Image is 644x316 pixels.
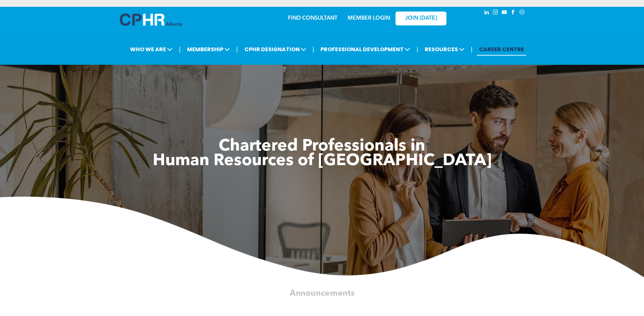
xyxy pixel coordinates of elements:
[405,15,437,22] span: JOIN [DATE]
[395,12,446,25] a: JOIN [DATE]
[242,43,308,56] span: CPHR DESIGNATION
[179,42,181,56] li: |
[510,8,517,18] a: facebook
[483,8,491,18] a: linkedin
[423,43,466,56] span: RESOURCES
[120,14,182,26] img: A blue and white logo for cp alberta
[288,16,337,21] a: FIND CONSULTANT
[318,43,412,56] span: PROFESSIONAL DEVELOPMENT
[236,42,238,56] li: |
[501,8,508,18] a: youtube
[290,289,355,297] span: Announcements
[313,42,314,56] li: |
[153,153,492,169] span: Human Resources of [GEOGRAPHIC_DATA]
[348,16,390,21] a: MEMBER LOGIN
[518,8,526,18] a: Social network
[477,43,526,56] a: CAREER CENTRE
[492,8,499,18] a: instagram
[417,42,418,56] li: |
[219,138,425,155] span: Chartered Professionals in
[185,43,232,56] span: MEMBERSHIP
[128,43,174,56] span: WHO WE ARE
[471,42,473,56] li: |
